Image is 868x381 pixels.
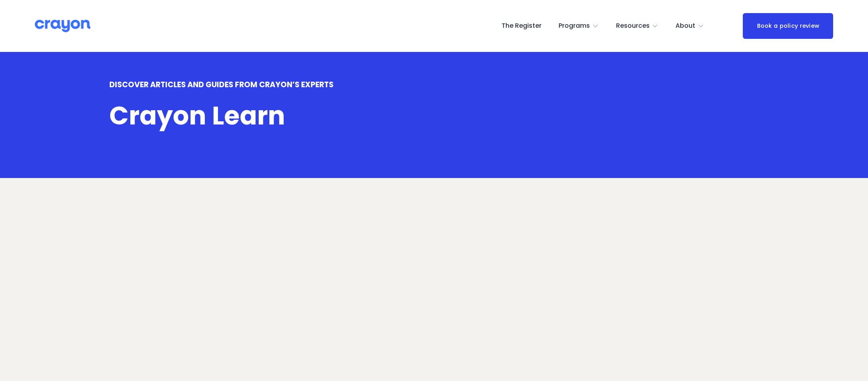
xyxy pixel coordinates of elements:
a: folder dropdown [559,20,599,33]
span: Resources [616,20,650,32]
h4: DISCOVER ARTICLES AND GUIDES FROM CRAYON’S EXPERTS [109,80,595,90]
a: The Register [502,20,542,33]
a: folder dropdown [675,20,704,33]
a: Book a policy review [743,13,833,39]
a: folder dropdown [616,20,658,33]
span: About [675,20,695,32]
span: Programs [559,20,590,32]
img: Crayon [35,19,90,33]
h1: Crayon Learn [109,102,595,129]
